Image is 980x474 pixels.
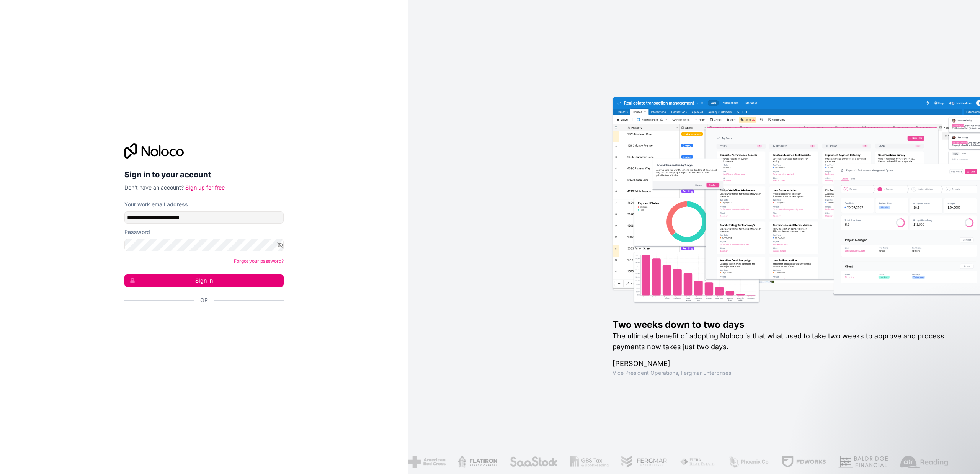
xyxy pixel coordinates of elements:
[568,456,607,468] img: /assets/gbstax-C-GtDUiK.png
[456,456,496,468] img: /assets/flatiron-C8eUkumj.png
[124,201,188,208] label: Your work email address
[612,331,955,352] h2: The ultimate benefit of adopting Noloco is that what used to take two weeks to approve and proces...
[124,228,150,236] label: Password
[407,456,444,468] img: /assets/american-red-cross-BAupjrZR.png
[619,456,666,468] img: /assets/fergmar-CudnrXN5.png
[234,258,284,264] a: Forgot your password?
[827,417,980,470] iframe: Intercom notifications message
[612,319,955,331] h1: Two weeks down to two days
[124,184,184,191] span: Don't have an account?
[124,168,284,181] h2: Sign in to your account
[124,274,284,287] button: Sign in
[124,211,284,224] input: Email address
[678,456,714,468] img: /assets/fiera-fwj2N5v4.png
[121,312,281,329] iframe: Sign in with Google Button
[612,369,955,377] h1: Vice President Operations , Fergmar Enterprises
[124,239,284,251] input: Password
[185,184,225,191] a: Sign up for free
[780,456,825,468] img: /assets/fdworks-Bi04fVtw.png
[200,296,208,304] span: Or
[726,456,768,468] img: /assets/phoenix-BREaitsQ.png
[508,456,556,468] img: /assets/saastock-C6Zbiodz.png
[612,358,955,369] h1: [PERSON_NAME]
